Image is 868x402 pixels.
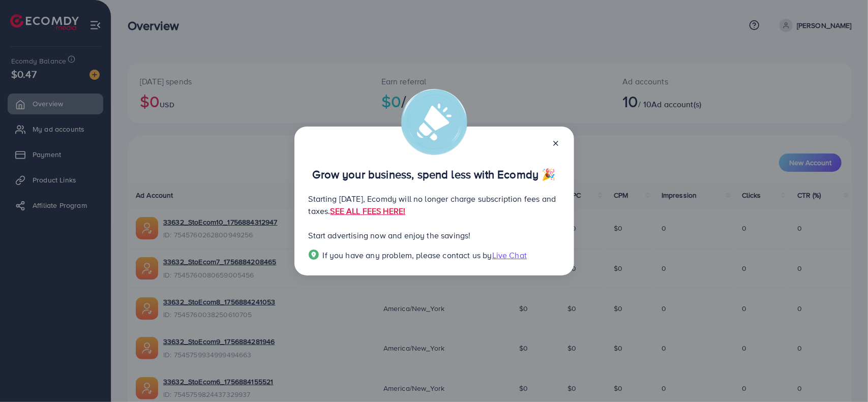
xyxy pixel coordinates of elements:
[492,250,527,261] span: Live Chat
[309,250,319,260] img: Popup guide
[309,168,560,180] p: Grow your business, spend less with Ecomdy 🎉
[401,89,467,155] img: alert
[323,250,492,261] span: If you have any problem, please contact us by
[309,229,560,241] p: Start advertising now and enjoy the savings!
[309,193,560,217] p: Starting [DATE], Ecomdy will no longer charge subscription fees and taxes.
[825,356,860,394] iframe: Chat
[330,205,405,217] a: SEE ALL FEES HERE!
